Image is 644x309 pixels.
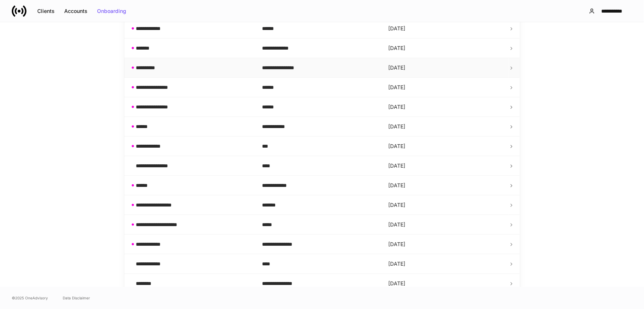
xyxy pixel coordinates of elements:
button: Onboarding [92,5,131,17]
td: [DATE] [382,215,509,235]
td: [DATE] [382,176,509,195]
div: Accounts [64,9,87,14]
a: Data Disclaimer [63,295,90,301]
td: [DATE] [382,38,509,58]
td: [DATE] [382,235,509,254]
td: [DATE] [382,254,509,274]
div: Clients [37,9,55,14]
div: Onboarding [97,9,126,14]
td: [DATE] [382,137,509,156]
button: Clients [32,5,59,17]
td: [DATE] [382,274,509,293]
td: [DATE] [382,195,509,215]
td: [DATE] [382,78,509,97]
td: [DATE] [382,58,509,78]
span: © 2025 OneAdvisory [12,295,48,301]
td: [DATE] [382,117,509,137]
td: [DATE] [382,97,509,117]
td: [DATE] [382,19,509,38]
button: Accounts [59,5,92,17]
td: [DATE] [382,156,509,176]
